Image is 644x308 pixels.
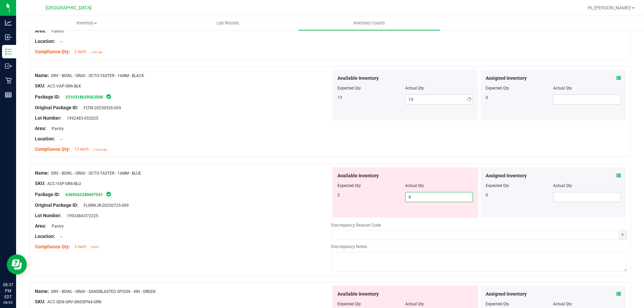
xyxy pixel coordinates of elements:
[47,181,81,186] span: ACC-VAP-GRA-BLU
[57,137,62,141] span: --
[35,83,45,88] span: SKU:
[35,289,49,294] span: Name:
[51,171,141,176] span: GRV - BOWL - GRAV - OCTO-TASTER - 16MM - BLUE
[35,105,78,110] span: Original Package ID:
[337,291,379,298] span: Available Inventory
[48,224,64,229] span: Pantry
[486,183,553,189] div: Expected Qty
[46,5,92,11] span: [GEOGRAPHIC_DATA]
[5,19,12,26] inline-svg: Analytics
[486,75,527,82] span: Assigned Inventory
[16,20,157,26] span: Inventory
[405,183,424,188] span: Actual Qty
[16,16,157,30] a: Inventory
[51,289,156,294] span: GRV - BOWL - GRAV - SANDBLASTED SPOON - 4IN - GREEN
[5,91,12,98] inline-svg: Reports
[74,49,87,54] span: 2 each
[331,243,627,250] div: Discrepancy Notes
[553,85,621,91] div: Actual Qty
[35,146,70,152] span: Compliance Qty:
[337,302,361,306] span: Expected Qty
[337,193,340,197] span: 2
[7,254,27,274] iframe: Resource center
[65,95,103,100] a: 2310318629563508
[337,95,342,100] span: 13
[57,234,62,239] span: --
[48,29,64,34] span: Pantry
[486,301,553,307] div: Expected Qty
[5,63,12,69] inline-svg: Outbound
[106,93,112,100] span: In Sync
[63,116,98,121] span: 1992483-052025
[35,170,49,176] span: Name:
[93,148,107,151] span: 2 hours ago
[106,191,112,197] span: In Sync
[486,172,527,179] span: Assigned Inventory
[299,16,440,30] a: Inventory Counts
[48,126,64,131] span: Pantry
[35,244,70,249] span: Compliance Qty:
[35,94,60,100] span: Package ID:
[337,183,361,188] span: Expected Qty
[5,48,12,55] inline-svg: Inventory
[619,230,627,240] span: select
[91,51,102,54] span: a day ago
[74,147,89,151] span: 13 each
[35,192,60,197] span: Package ID:
[35,223,46,229] span: Area:
[57,39,62,44] span: --
[35,49,70,54] span: Compliance Qty:
[486,95,553,101] div: 0
[406,95,473,104] input: 13
[35,115,61,121] span: Lot Number:
[35,28,46,34] span: Area:
[91,246,99,249] span: [DATE]
[344,20,394,26] span: Inventory Counts
[80,203,129,208] span: FLSRWJR-20250725-009
[35,126,46,131] span: Area:
[35,73,49,78] span: Name:
[63,213,98,218] span: 1992484-072225
[65,192,103,197] a: 6369262340697541
[35,213,61,218] span: Lot Number:
[553,183,621,189] div: Actual Qty
[553,301,621,307] div: Actual Qty
[486,291,527,298] span: Assigned Inventory
[208,20,248,26] span: Lab Results
[337,86,361,90] span: Expected Qty
[405,86,424,90] span: Actual Qty
[74,244,87,249] span: 2 each
[35,39,55,44] span: Location:
[3,282,13,300] p: 08:37 PM EDT
[3,300,13,305] p: 08/23
[47,84,81,88] span: ACC-VAP-GRA-BLK
[35,202,78,208] span: Original Package ID:
[405,302,424,306] span: Actual Qty
[486,85,553,91] div: Expected Qty
[331,223,381,228] span: Discrepancy Reason Code
[157,16,299,30] a: Lab Results
[35,299,45,304] span: SKU:
[5,77,12,84] inline-svg: Retail
[486,192,553,198] div: 0
[51,73,144,78] span: GRV - BOWL - GRAV - OCTO-TASTER - 16MM - BLACK
[80,106,121,110] span: FLTW-20250526-009
[35,234,55,239] span: Location:
[337,172,379,179] span: Available Inventory
[35,136,55,141] span: Location:
[337,75,379,82] span: Available Inventory
[47,300,102,304] span: ACC-GEN-GRV-SNDSPN4-GRN
[5,34,12,41] inline-svg: Inbound
[588,5,631,10] span: Hi, [PERSON_NAME]!
[35,181,45,186] span: SKU:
